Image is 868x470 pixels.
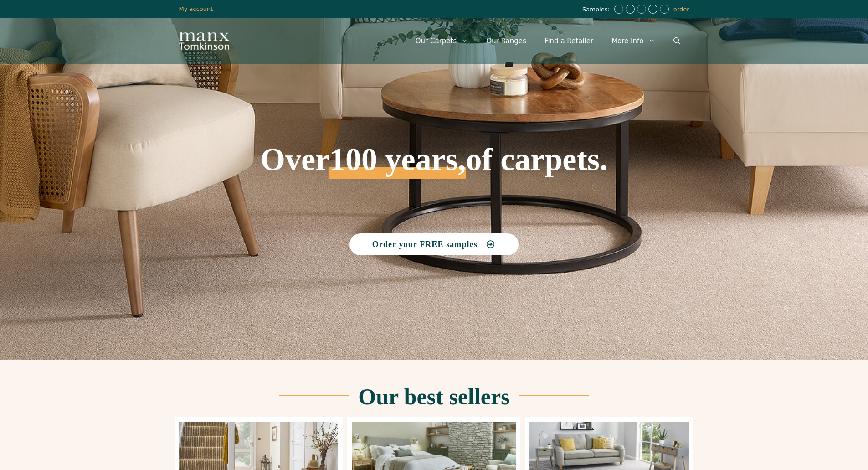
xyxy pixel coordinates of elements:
span: Order your FREE samples [372,240,478,248]
span: Samples: [582,6,612,14]
a: Order your FREE samples [349,233,519,255]
a: Our Ranges [477,27,535,55]
a: More Info [602,27,664,55]
img: Manx Tomkinson [179,32,229,50]
span: 100 years, [329,151,466,179]
a: Find a Retailer [535,27,602,55]
a: Open Search Bar [664,27,689,55]
a: order [673,6,689,13]
a: My account [179,5,213,12]
h1: Over of carpets. [179,77,689,179]
nav: Primary [406,27,689,55]
h2: Our best sellers [358,385,509,408]
a: Our Carpets [406,27,478,55]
